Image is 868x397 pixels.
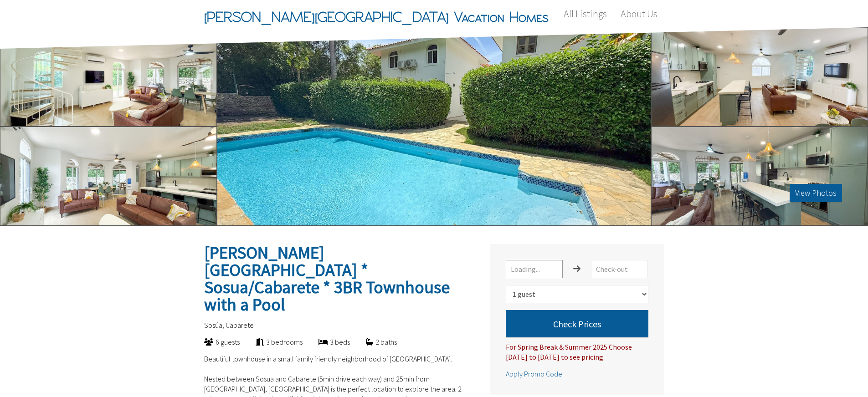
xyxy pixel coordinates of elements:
div: For Spring Break & Summer 2025 Choose [DATE] to [DATE] to see pricing [506,337,648,362]
div: 2 baths [350,337,397,347]
button: View Photos [790,184,842,202]
span: [PERSON_NAME][GEOGRAPHIC_DATA] Vacation Homes [204,3,549,31]
h2: [PERSON_NAME] [GEOGRAPHIC_DATA] * Sosua/Cabarete * 3BR Townhouse with a Pool [204,244,474,313]
span: Apply Promo Code [506,369,562,378]
button: Check Prices [506,310,648,337]
input: Loading... [506,260,563,278]
div: 3 beds [303,337,350,347]
div: 3 bedrooms [240,337,303,347]
span: Sosúa, Cabarete [204,321,254,330]
input: Check-out [591,260,648,278]
div: 6 guests [188,337,240,347]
